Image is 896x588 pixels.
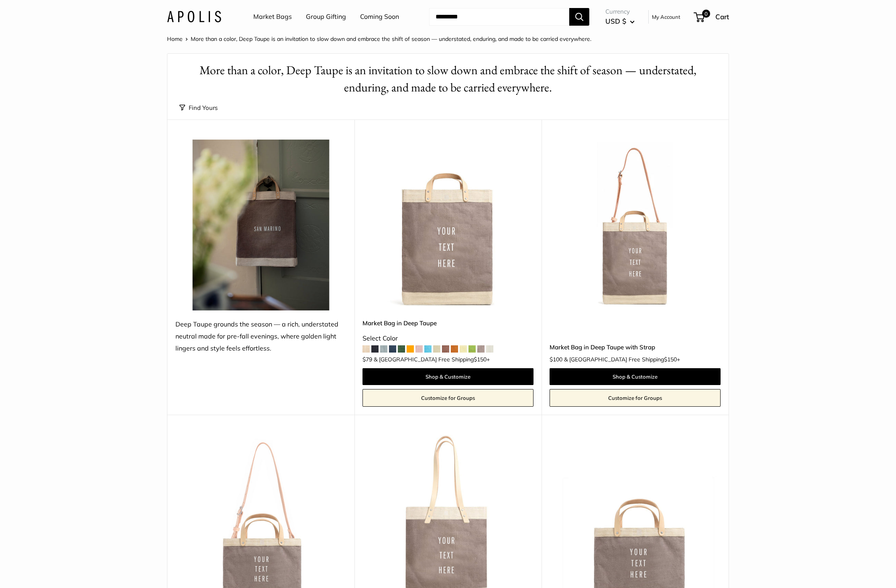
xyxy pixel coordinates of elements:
[715,12,729,21] span: Cart
[605,15,635,28] button: USD $
[167,34,591,44] nav: Breadcrumb
[6,558,86,582] iframe: Sign Up via Text for Offers
[362,356,372,363] span: $79
[175,140,346,310] img: Deep Taupe grounds the season — a rich, understated neutral made for pre-fall evenings, where gol...
[569,8,589,26] button: Search
[362,389,534,407] a: Customize for Groups
[474,356,487,363] span: $150
[550,368,721,385] a: Shop & Customize
[362,140,534,310] img: Market Bag in Deep Taupe
[550,389,721,407] a: Customize for Groups
[652,12,680,22] a: My Account
[605,6,635,17] span: Currency
[179,102,218,114] button: Find Yours
[694,10,729,23] a: 0 Cart
[253,11,292,23] a: Market Bags
[191,35,591,43] span: More than a color, Deep Taupe is an invitation to slow down and embrace the shift of season — und...
[167,35,183,43] a: Home
[550,140,721,310] a: Market Bag in Deep Taupe with StrapMarket Bag in Deep Taupe with Strap
[179,62,717,96] h1: More than a color, Deep Taupe is an invitation to slow down and embrace the shift of season — und...
[167,11,221,22] img: Apolis
[374,357,490,362] span: & [GEOGRAPHIC_DATA] Free Shipping +
[175,318,346,355] div: Deep Taupe grounds the season — a rich, understated neutral made for pre-fall evenings, where gol...
[306,11,346,23] a: Group Gifting
[564,357,680,362] span: & [GEOGRAPHIC_DATA] Free Shipping +
[550,140,721,310] img: Market Bag in Deep Taupe with Strap
[360,11,399,23] a: Coming Soon
[702,10,710,18] span: 0
[550,343,721,352] a: Market Bag in Deep Taupe with Strap
[362,368,534,385] a: Shop & Customize
[664,356,677,363] span: $150
[429,8,569,26] input: Search...
[362,318,534,328] a: Market Bag in Deep Taupe
[550,356,562,363] span: $100
[605,17,626,25] span: USD $
[362,333,534,345] div: Select Color
[362,140,534,310] a: Market Bag in Deep TaupeMarket Bag in Deep Taupe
